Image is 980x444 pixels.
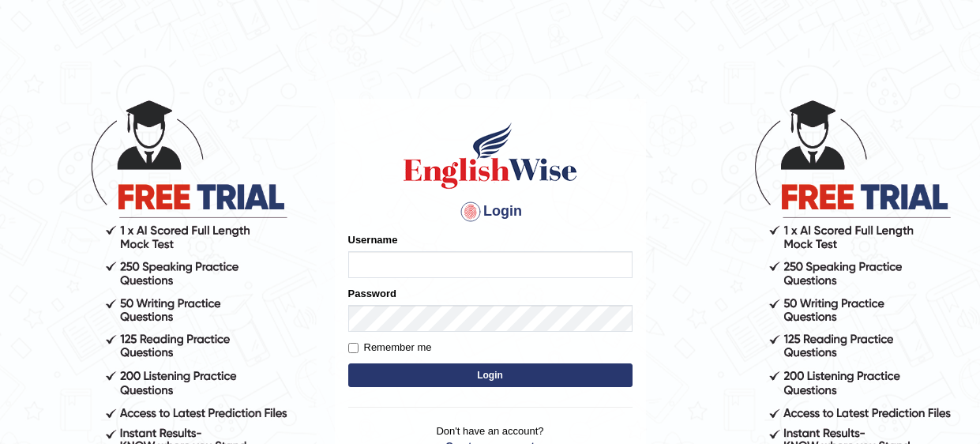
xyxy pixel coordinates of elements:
[348,286,396,301] label: Password
[348,340,432,356] label: Remember me
[348,232,398,247] label: Username
[348,199,633,224] h4: Login
[348,363,633,387] button: Login
[400,120,580,191] img: Logo of English Wise sign in for intelligent practice with AI
[348,343,359,353] input: Remember me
